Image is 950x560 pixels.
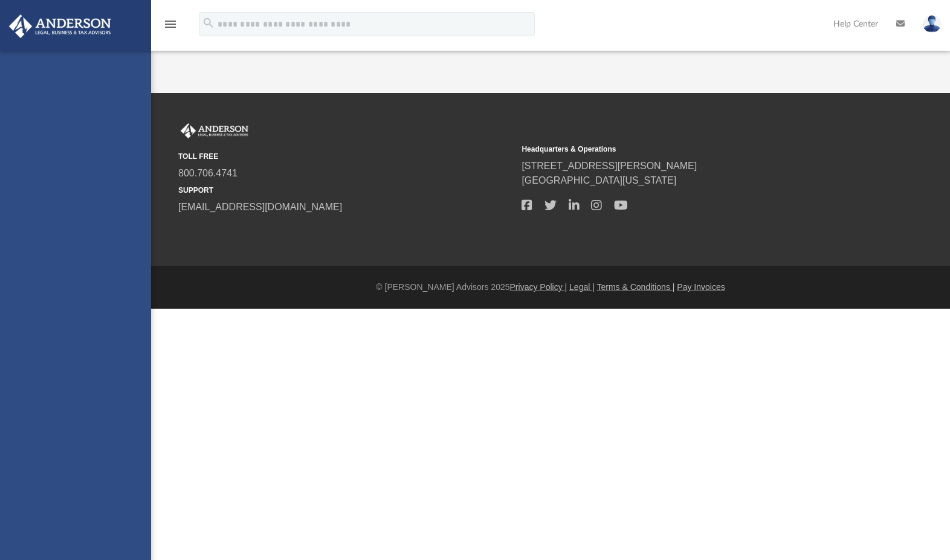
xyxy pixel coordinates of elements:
[510,282,567,292] a: Privacy Policy |
[178,151,513,162] small: TOLL FREE
[522,175,676,185] a: [GEOGRAPHIC_DATA][US_STATE]
[522,144,856,155] small: Headquarters & Operations
[178,123,251,139] img: Anderson Advisors Platinum Portal
[163,23,178,31] a: menu
[677,282,725,292] a: Pay Invoices
[178,185,513,196] small: SUPPORT
[178,168,237,178] a: 800.706.4741
[522,161,697,171] a: [STREET_ADDRESS][PERSON_NAME]
[163,17,178,31] i: menu
[151,281,950,294] div: © [PERSON_NAME] Advisors 2025
[178,202,342,212] a: [EMAIL_ADDRESS][DOMAIN_NAME]
[202,16,215,30] i: search
[569,282,595,292] a: Legal |
[923,15,941,33] img: User Pic
[5,14,115,38] img: Anderson Advisors Platinum Portal
[597,282,675,292] a: Terms & Conditions |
